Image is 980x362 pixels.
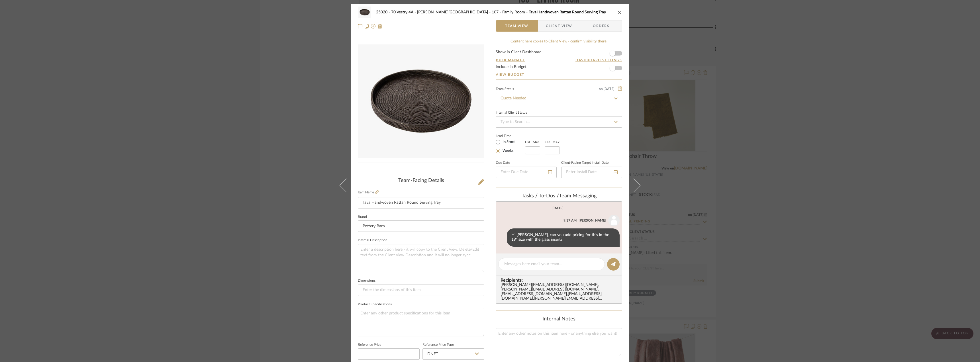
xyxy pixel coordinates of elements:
[496,39,622,44] div: Content here copies to Client View - confirm visibility there.
[358,178,484,184] div: Team-Facing Details
[599,87,603,91] span: on
[496,133,525,138] label: Lead Time
[496,58,526,63] button: Bulk Manage
[587,20,616,32] span: Orders
[358,285,484,296] input: Enter the dimensions of this item
[422,343,454,346] label: Reference Price Type
[378,24,382,28] img: Remove from project
[358,216,367,218] label: Brand
[496,88,514,91] div: Team Status
[496,138,525,154] mat-radio-group: Select item type
[501,140,516,145] label: In Stock
[358,239,387,242] label: Internal Description
[496,72,622,77] a: View Budget
[358,303,392,306] label: Product Specifications
[358,343,381,346] label: Reference Price
[545,140,560,144] label: Est. Max
[617,10,622,15] button: close
[525,140,540,144] label: Est. Min
[505,20,528,32] span: Team View
[376,10,492,14] span: 25020 - 70 Vestry 4A - [PERSON_NAME][GEOGRAPHIC_DATA]
[608,215,620,226] img: user_avatar.png
[358,7,371,18] img: b502a6c8-1866-4644-86b2-e59b410315ca_48x40.jpg
[496,161,510,164] label: Due Date
[561,161,609,164] label: Client-Facing Target Install Date
[507,228,620,247] div: Hi [PERSON_NAME], can you add pricing for this in the 19" size with the glass insert?
[358,279,375,282] label: Dimensions
[552,206,563,210] div: [DATE]
[496,116,622,128] input: Type to Search…
[603,87,615,91] span: [DATE]
[496,316,622,322] div: Internal Notes
[579,218,606,223] div: [PERSON_NAME]
[561,167,622,178] input: Enter Install Date
[546,20,572,32] span: Client View
[501,148,514,154] label: Weeks
[358,197,484,208] input: Enter Item Name
[501,278,620,283] span: Recipients:
[358,44,484,158] img: b502a6c8-1866-4644-86b2-e59b410315ca_436x436.jpg
[522,193,559,199] span: Tasks / To-Dos /
[358,190,379,195] label: Item Name
[496,111,527,114] div: Internal Client Status
[496,93,622,104] input: Type to Search…
[529,10,606,14] span: Tava Handwoven Rattan Round Serving Tray
[496,167,557,178] input: Enter Due Date
[563,218,577,223] div: 9:37 AM
[575,58,622,63] button: Dashboard Settings
[358,220,484,232] input: Enter Brand
[358,44,484,158] div: 0
[492,10,529,14] span: 107 - Family Room
[496,193,622,199] div: team Messaging
[501,283,620,301] div: [PERSON_NAME][EMAIL_ADDRESS][DOMAIN_NAME] , [PERSON_NAME][EMAIL_ADDRESS][DOMAIN_NAME] , [EMAIL_AD...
